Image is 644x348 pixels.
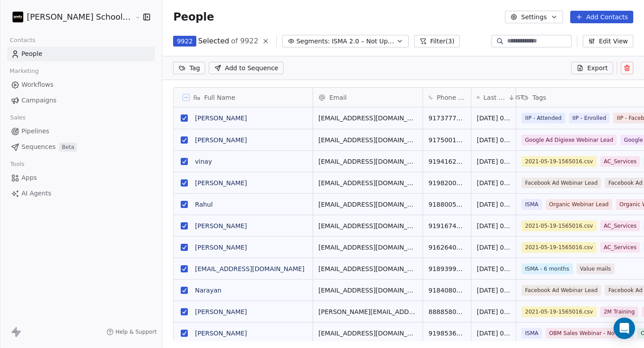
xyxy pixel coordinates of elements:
button: [PERSON_NAME] School of Finance LLP [11,9,129,25]
a: Pipelines [7,124,155,139]
span: Organic Webinar Lead [546,199,612,210]
span: 919853696536 [428,329,466,338]
button: Edit View [583,35,633,47]
span: 919416243432 [428,157,466,166]
button: Export [571,62,613,74]
span: Add to Sequence [225,64,278,72]
a: [PERSON_NAME] [195,330,247,337]
a: Narayan [195,287,221,294]
span: [PERSON_NAME] School of Finance LLP [27,11,133,23]
span: [EMAIL_ADDRESS][DOMAIN_NAME] [318,243,417,252]
span: [DATE] 07:10 PM [477,264,510,273]
span: of 9922 [231,36,258,47]
a: [PERSON_NAME] [195,115,247,122]
span: IIP - Enrolled [569,113,610,123]
span: [EMAIL_ADDRESS][DOMAIN_NAME] [318,264,417,273]
span: Selected [198,36,229,47]
span: [EMAIL_ADDRESS][DOMAIN_NAME] [318,178,417,187]
span: [DATE] 07:15 PM [477,200,510,209]
span: [DATE] 07:07 PM [477,329,510,338]
span: Campaigns [21,96,56,105]
span: 8888580240 [428,307,466,316]
span: Email [329,93,347,102]
img: Zeeshan%20Neck%20Print%20Dark.png [13,12,23,22]
span: 917500148524 [428,136,466,144]
span: IIP - Attended [521,113,565,123]
a: vinay [195,158,212,165]
span: 9922 [177,37,193,46]
span: 919820031635 [428,178,466,187]
span: [DATE] 07:16 PM [477,178,510,187]
span: People [21,49,42,59]
span: [DATE] 07:21 PM [477,114,510,123]
div: grid [174,107,313,341]
span: People [173,10,214,24]
button: Settings [505,11,563,23]
button: Tag [173,62,205,74]
span: Last Activity Date [483,93,506,102]
a: Rahul [195,201,213,208]
span: Facebook Ad Webinar Lead [521,285,601,296]
a: Help & Support [106,328,157,335]
button: 9922 [173,36,196,47]
span: 2021-05-19-1565016.csv [521,221,597,231]
span: Sales [6,111,30,124]
span: Help & Support [115,328,157,335]
span: Marketing [6,64,42,78]
button: Filter(3) [414,35,460,47]
a: SequencesBeta [7,140,155,154]
span: [DATE] 07:09 PM [477,286,510,295]
span: [EMAIL_ADDRESS][DOMAIN_NAME] [318,136,417,144]
span: 2021-05-19-1565016.csv [521,306,597,317]
span: [EMAIL_ADDRESS][DOMAIN_NAME] [318,329,417,338]
span: 2021-05-19-1565016.csv [521,156,597,167]
a: Campaigns [7,93,155,108]
a: AI Agents [7,186,155,201]
span: [PERSON_NAME][EMAIL_ADDRESS][DOMAIN_NAME] [318,307,417,316]
span: Pipelines [21,127,49,136]
span: 917377739806 [428,114,466,123]
span: Apps [21,173,37,182]
button: Add Contacts [570,11,633,23]
span: OBM Sales Webinar - No show [546,328,634,339]
span: 2021-05-19-1565016.csv [521,242,597,253]
a: [PERSON_NAME] [195,308,247,315]
span: [EMAIL_ADDRESS][DOMAIN_NAME] [318,200,417,209]
span: Workflows [21,80,54,89]
span: [EMAIL_ADDRESS][DOMAIN_NAME] [318,286,417,295]
span: Segments: [297,37,330,46]
div: Full Name [174,88,313,107]
span: Contacts [6,34,39,47]
span: Google Ad Digiexe Webinar Lead [521,135,617,145]
span: AI Agents [21,189,51,198]
span: Export [587,64,608,72]
span: Value mails [576,263,614,274]
span: Full Name [204,93,235,102]
span: 919167486113 [428,221,466,230]
span: [EMAIL_ADDRESS][DOMAIN_NAME] [318,114,417,123]
a: [EMAIL_ADDRESS][DOMAIN_NAME] [195,265,305,272]
span: AC_Services [600,156,640,167]
span: [DATE] 07:13 PM [477,243,510,252]
span: [EMAIL_ADDRESS][DOMAIN_NAME] [318,221,417,230]
span: AC_Services [600,242,640,253]
span: Sequences [21,142,55,152]
span: [DATE] 07:21 PM [477,136,510,144]
span: [DATE] 07:13 PM [477,221,510,230]
span: Tag [189,64,200,72]
span: 2M Training [600,306,638,317]
span: [EMAIL_ADDRESS][DOMAIN_NAME] [318,157,417,166]
span: AC_Services [600,221,640,231]
a: Workflows [7,77,155,92]
div: Email [313,88,423,107]
a: People [7,47,155,61]
span: ISMA [521,328,542,339]
span: 918939959507 [428,264,466,273]
a: [PERSON_NAME] [195,136,247,144]
span: ISMA 2.0 – Not Upgraded [332,37,394,46]
button: Add to Sequence [209,62,284,74]
span: 918800562621 [428,200,466,209]
span: Phone Number [436,93,466,102]
a: [PERSON_NAME] [195,179,247,187]
span: 918408021338 [428,286,466,295]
